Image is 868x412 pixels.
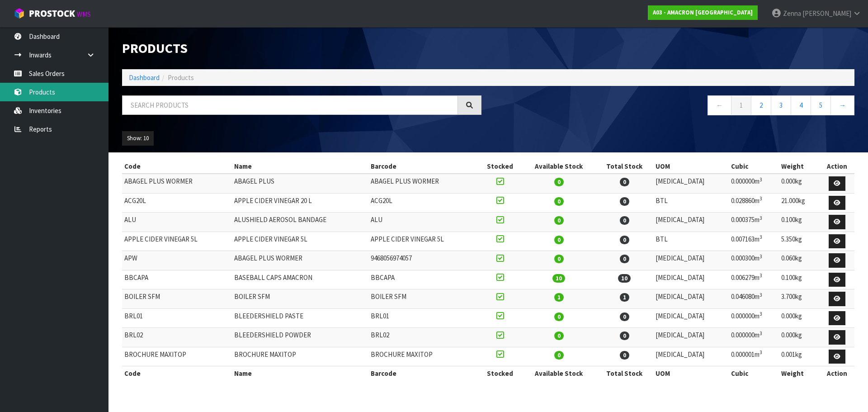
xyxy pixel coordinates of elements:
td: BTL [653,193,729,213]
button: Show: 10 [122,131,154,146]
td: [MEDICAL_DATA] [653,308,729,328]
span: 1 [620,293,629,302]
span: 0 [554,351,564,360]
td: BROCHURE MAXITOP [122,347,232,366]
th: Name [232,159,368,174]
input: Search products [122,95,458,115]
th: UOM [653,159,729,174]
td: BBCAPA [368,270,478,289]
td: APPLE CIDER VINEGAR 5L [122,232,232,251]
td: ALUSHIELD AEROSOL BANDAGE [232,213,368,232]
td: 0.000kg [779,174,819,193]
th: Cubic [729,159,779,174]
td: BLEEDERSHIELD POWDER [232,328,368,347]
td: [MEDICAL_DATA] [653,289,729,309]
td: 0.000kg [779,308,819,328]
th: Code [122,159,232,174]
a: Dashboard [129,73,160,82]
sup: 3 [759,176,762,183]
span: 0 [554,216,564,225]
td: ALU [368,213,478,232]
span: 0 [620,331,629,340]
a: ← [708,95,731,115]
td: [MEDICAL_DATA] [653,174,729,193]
td: BRL02 [122,328,232,347]
a: 4 [791,95,811,115]
td: BOILER SFM [122,289,232,309]
td: 21.000kg [779,193,819,213]
td: ABAGEL PLUS [232,174,368,193]
span: 0 [620,351,629,360]
th: Weight [779,159,819,174]
a: 3 [771,95,791,115]
td: APPLE CIDER VINEGAR 5L [232,232,368,251]
td: [MEDICAL_DATA] [653,251,729,270]
sup: 3 [759,195,762,202]
span: Products [168,73,194,82]
span: 0 [620,216,629,225]
td: BOILER SFM [368,289,478,309]
img: cube-alt.png [14,8,25,19]
td: ABAGEL PLUS WORMER [122,174,232,193]
span: Zenna [783,9,801,18]
th: Barcode [368,366,478,381]
a: 1 [731,95,751,115]
th: Cubic [729,366,779,381]
td: 0.100kg [779,213,819,232]
th: Total Stock [596,159,653,174]
td: 0.100kg [779,270,819,289]
td: BRL02 [368,328,478,347]
th: Action [819,366,854,381]
td: 0.000kg [779,328,819,347]
sup: 3 [759,292,762,298]
sup: 3 [759,215,762,221]
td: BROCHURE MAXITOP [232,347,368,366]
td: 0.007163m [729,232,779,251]
td: APPLE CIDER VINEGAR 20 L [232,193,368,213]
a: → [830,95,854,115]
th: Name [232,366,368,381]
td: 0.001kg [779,347,819,366]
td: 0.000375m [729,213,779,232]
span: 0 [620,178,629,186]
td: [MEDICAL_DATA] [653,347,729,366]
td: [MEDICAL_DATA] [653,213,729,232]
td: APW [122,251,232,270]
td: ACG20L [368,193,478,213]
sup: 3 [759,311,762,317]
td: BOILER SFM [232,289,368,309]
td: 5.350kg [779,232,819,251]
td: 0.060kg [779,251,819,270]
td: ABAGEL PLUS WORMER [232,251,368,270]
th: Stocked [478,159,522,174]
th: Total Stock [596,366,653,381]
h1: Products [122,41,481,56]
td: 0.046080m [729,289,779,309]
td: 0.000000m [729,328,779,347]
span: 0 [554,313,564,321]
td: ALU [122,213,232,232]
th: Action [819,159,854,174]
span: 0 [620,236,629,244]
td: 0.028860m [729,193,779,213]
span: 0 [554,236,564,244]
td: [MEDICAL_DATA] [653,270,729,289]
span: 0 [554,197,564,206]
td: ABAGEL PLUS WORMER [368,174,478,193]
sup: 3 [759,272,762,279]
td: 0.000300m [729,251,779,270]
span: 0 [554,255,564,263]
td: BBCAPA [122,270,232,289]
nav: Page navigation [495,95,854,118]
td: BRL01 [368,308,478,328]
a: 5 [811,95,831,115]
td: 0.000000m [729,308,779,328]
span: 0 [554,331,564,340]
th: Available Stock [522,366,596,381]
span: 0 [620,197,629,206]
span: 10 [618,274,631,283]
th: Barcode [368,159,478,174]
td: BROCHURE MAXITOP [368,347,478,366]
td: [MEDICAL_DATA] [653,328,729,347]
td: BASEBALL CAPS AMACRON [232,270,368,289]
